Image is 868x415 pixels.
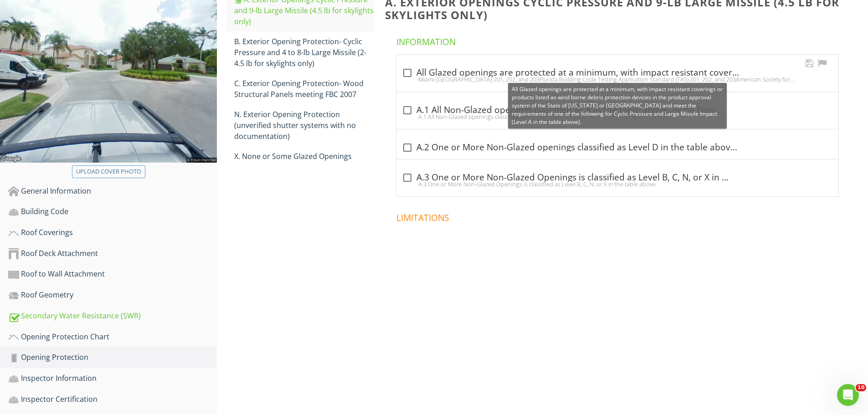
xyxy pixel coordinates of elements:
[234,151,374,162] div: X. None or Some Glazed Openings
[402,76,833,83] div: Miami-[GEOGRAPHIC_DATA] 201, 202, and 203Florida Building Code Testing Application Standard (TAS)...
[8,289,217,301] div: Roof Geometry
[512,85,723,126] span: All Glazed openings are protected at a minimum, with impact resistant coverings or products liste...
[234,109,374,142] div: N. Exterior Opening Protection (unverified shutter systems with no documentation)
[837,384,859,406] iframe: Intercom live chat
[8,227,217,239] div: Roof Coverings
[8,331,217,343] div: Opening Protection Chart
[8,310,217,322] div: Secondary Water Resistance (SWR)
[8,185,217,197] div: General Information
[8,352,217,364] div: Opening Protection
[8,268,217,280] div: Roof to Wall Attachment
[396,208,842,224] h4: Limitations
[234,36,374,69] div: B. Exterior Opening Protection- Cyclic Pressure and 4 to 8-lb Large Missile (2-4.5 lb for skyligh...
[396,32,842,48] h4: Information
[402,180,833,188] div: A.3 One or More Non-Glazed Openings is classified as Level B, C, N, or X in the table above
[8,373,217,384] div: Inspector Information
[856,384,866,391] span: 10
[8,206,217,218] div: Building Code
[402,113,833,120] div: A.1 All Non-Glazed openings classified as A in the table above, or no Non-Glazed openings exist
[234,78,374,100] div: C. Exterior Opening Protection- Wood Structural Panels meeting FBC 2007
[8,248,217,260] div: Roof Deck Attachment
[76,167,141,176] div: Upload cover photo
[72,165,145,178] button: Upload cover photo
[8,394,217,405] div: Inspector Certification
